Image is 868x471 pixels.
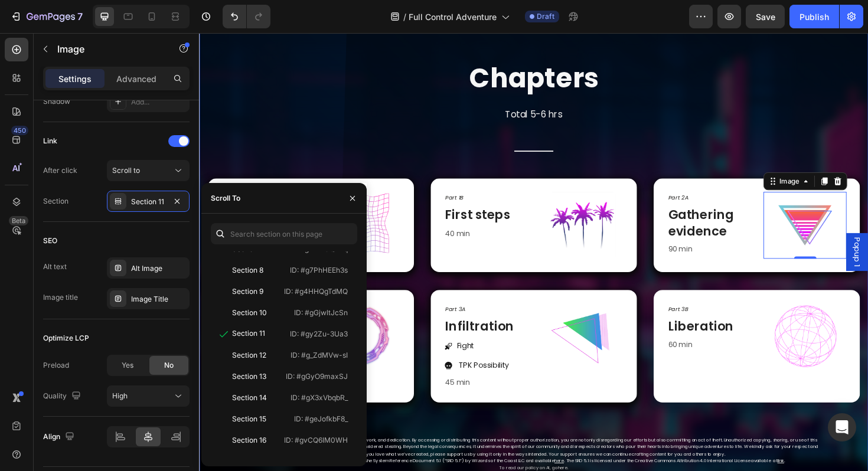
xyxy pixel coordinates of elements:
span: To read our policy on AI, go [318,457,380,464]
a: Section 7 [136,168,203,235]
span: Popup 1 [691,217,703,247]
p: Part 2B [24,287,110,298]
div: Section 14 [232,392,267,403]
p: Image [57,42,158,56]
p: ID: #gX3xVbqbR_ [291,392,348,403]
p: 7 [77,9,83,24]
div: Quality [43,388,83,404]
div: Section 9 [232,286,263,297]
div: Open Intercom Messenger [828,413,856,441]
button: 7 [5,5,88,28]
a: link [612,450,619,456]
img: Alt Image [370,286,441,356]
p: ID: #g3uoU_m78V [289,456,348,467]
p: Part 3B [497,287,582,298]
p: Total 5-6 hrs [237,78,472,95]
div: Alt Image [131,263,187,274]
span: Yes [122,360,133,371]
p: ID: #g_ZdMVw-sI [291,350,348,361]
div: Add... [131,97,187,107]
p: Settings [58,73,92,85]
div: Section 13 [232,371,266,382]
p: 45 min [260,364,346,376]
p: 60 min [497,325,582,336]
a: Image Title [598,286,686,357]
span: TPK Possibility [275,346,328,358]
h3: Gathering evidence [495,184,583,220]
div: Image [612,152,638,162]
p: ID: #g4HHQgTdMQ [284,286,348,297]
span: Draft [537,11,554,22]
div: Section 17 [232,456,266,467]
p: Part 3A [260,287,346,298]
div: After click [43,165,77,176]
img: Alt Image [370,168,441,239]
button: Publish [789,5,839,28]
p: 20 min [24,207,110,218]
div: Optimize LCP [43,333,89,344]
u: here [376,450,386,456]
p: ID: #gGjwltJcSn [294,308,348,318]
div: Image Title [131,294,187,305]
a: here [376,450,386,456]
p: Part 2A [497,169,582,180]
span: This work includes material taken from the System Reference Document 5.1 (“SRD 5.1”) by Wizards o... [88,450,376,456]
div: Scroll To [211,193,240,204]
span: This campaign is the result of hours of creativity, hard work, and dedication. By accessing or di... [53,428,655,449]
div: Section 10 [232,308,267,318]
button: Scroll to [107,160,190,181]
h3: Infiltration [259,302,347,321]
span: Save [756,12,775,22]
div: 450 [11,126,28,135]
a: Image Title [361,168,449,239]
button: Save [746,5,785,28]
a: Image Title [125,286,213,356]
u: link [612,450,619,456]
div: Alt text [43,261,67,272]
h2: Chapters [236,28,473,67]
div: Align [43,429,77,445]
p: Part 1B [260,169,346,180]
div: SEO [43,235,57,246]
h3: Liberation [495,302,583,321]
div: Image title [43,292,78,303]
a: here. [380,458,391,463]
span: Full Control Adventure [409,11,497,23]
iframe: Design area [199,33,868,471]
div: Section 15 [232,414,266,424]
span: / [403,11,406,23]
p: ID: #gvCQ6IM0WH [284,435,348,446]
a: Locked up [24,184,94,202]
a: . [619,450,621,456]
span: Fight [273,326,291,337]
span: High [112,391,128,400]
p: 30 min [24,325,110,336]
a: Image Title [361,286,449,356]
div: Section [43,196,68,207]
span: No [164,360,174,371]
div: Section 12 [232,350,266,361]
span: . [619,450,621,456]
a: Image Title [598,168,686,239]
div: Link [43,136,57,146]
img: Alt Image [606,168,677,239]
p: ID: #geJofkbF8_ [294,414,348,424]
h3: Erix [23,302,111,321]
p: 40 min [260,207,346,218]
p: 90 min [497,223,582,235]
p: ID: #gGyO9maxSJ [286,371,348,382]
span: Scroll to [112,166,140,175]
p: ID: #g7PhHEEh3s [290,265,348,276]
p: Part 1A [24,169,110,180]
div: Section 16 [232,435,266,446]
input: Search section on this page [211,223,357,244]
div: Undo/Redo [223,5,270,28]
span: . The SRD 5.1 is licensed under the Creative Commons Attribution 4.0 International License availa... [386,450,612,456]
img: Alt Image [606,286,677,357]
button: High [107,385,190,407]
p: ID: #gy2Zu-3Ua3 [290,329,348,339]
div: Preload [43,360,69,371]
div: Publish [800,11,829,23]
div: Beta [9,216,28,225]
